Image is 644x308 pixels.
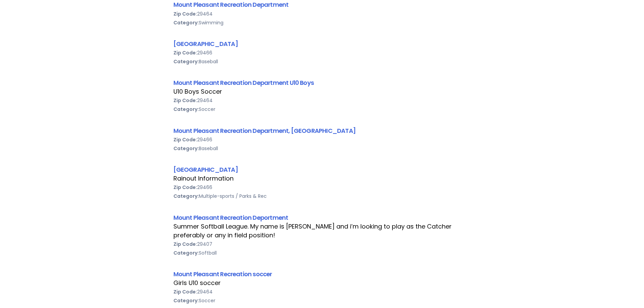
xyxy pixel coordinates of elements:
[173,126,471,135] div: Mount Pleasant Recreation Department, [GEOGRAPHIC_DATA]
[173,296,471,305] div: Soccer
[173,240,471,248] div: 29407
[173,10,197,17] b: Zip Code:
[173,184,197,191] b: Zip Code:
[173,213,471,222] div: Mount Pleasant Recreation Deportment
[173,287,471,296] div: 29464
[173,97,197,104] b: Zip Code:
[173,144,471,153] div: Baseball
[173,145,199,152] b: Category:
[173,106,199,113] b: Category:
[173,9,471,18] div: 29464
[173,174,471,183] div: Rainout Information
[173,192,471,200] div: Multiple-sports / Parks & Rec
[173,165,238,174] a: [GEOGRAPHIC_DATA]
[173,248,471,257] div: Softball
[173,135,471,144] div: 29466
[173,18,471,27] div: Swimming
[173,40,238,48] a: [GEOGRAPHIC_DATA]
[173,193,199,199] b: Category:
[173,96,471,105] div: 29464
[173,213,288,222] a: Mount Pleasant Recreation Deportment
[173,269,471,279] div: Mount Pleasant Recreation soccer
[173,288,197,295] b: Zip Code:
[173,105,471,114] div: Soccer
[173,222,471,240] div: Summer Softball League. My name is [PERSON_NAME] and i’m looking to play as the Catcher preferabl...
[173,0,289,9] a: Mount Pleasant Recreation Department
[173,126,356,135] a: Mount Pleasant Recreation Department, [GEOGRAPHIC_DATA]
[173,183,471,192] div: 29466
[173,78,471,87] div: Mount Pleasant Recreation Department U10 Boys
[173,78,314,87] a: Mount Pleasant Recreation Department U10 Boys
[173,58,199,65] b: Category:
[173,241,197,247] b: Zip Code:
[173,270,272,278] a: Mount Pleasant Recreation soccer
[173,250,199,256] b: Category:
[173,19,199,26] b: Category:
[173,165,471,174] div: [GEOGRAPHIC_DATA]
[173,136,197,143] b: Zip Code:
[173,49,197,56] b: Zip Code:
[173,57,471,66] div: Baseball
[173,297,199,304] b: Category:
[173,279,471,287] div: Girls U10 soccer
[173,87,471,96] div: U10 Boys Soccer
[173,48,471,57] div: 29466
[173,39,471,48] div: [GEOGRAPHIC_DATA]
